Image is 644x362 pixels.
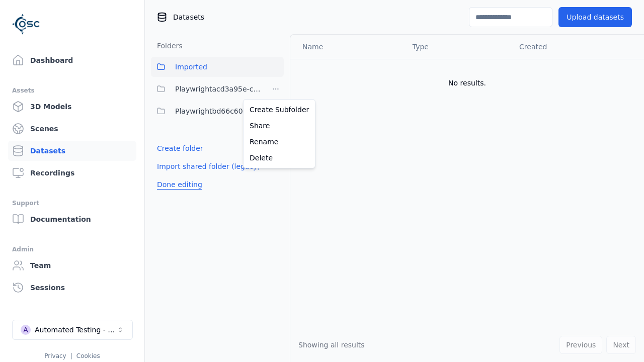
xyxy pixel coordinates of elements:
a: Rename [246,134,313,150]
a: Delete [246,150,313,166]
a: Create Subfolder [246,102,313,118]
a: Share [246,118,313,134]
